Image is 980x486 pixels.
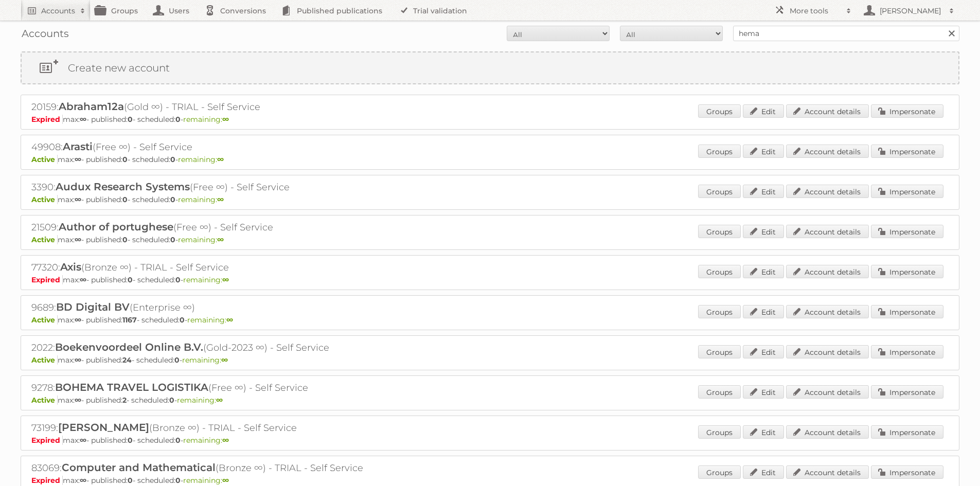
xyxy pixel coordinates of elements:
[128,275,133,284] strong: 0
[31,115,949,124] p: max: - published: - scheduled: -
[175,476,181,485] strong: 0
[56,301,130,313] span: BD Digital BV
[180,315,185,325] strong: 0
[743,265,784,278] a: Edit
[31,261,391,274] h2: 77320: (Bronze ∞) - TRIAL - Self Service
[31,315,949,325] p: max: - published: - scheduled: -
[41,6,75,16] h2: Accounts
[75,395,81,405] strong: ∞
[221,355,228,365] strong: ∞
[31,301,391,314] h2: 9689: (Enterprise ∞)
[75,195,81,204] strong: ∞
[174,355,180,365] strong: 0
[183,436,229,445] span: remaining:
[31,315,58,325] span: Active
[75,355,81,365] strong: ∞
[31,181,391,194] h2: 3390: (Free ∞) - Self Service
[222,476,229,485] strong: ∞
[177,395,223,405] span: remaining:
[222,275,229,284] strong: ∞
[122,235,128,244] strong: 0
[790,6,841,16] h2: More tools
[877,6,944,16] h2: [PERSON_NAME]
[178,235,224,244] span: remaining:
[59,221,173,233] span: Author of portughese
[31,235,949,244] p: max: - published: - scheduled: -
[871,345,943,358] a: Impersonate
[786,465,869,479] a: Account details
[55,341,203,353] span: Boekenvoordeel Online B.V.
[31,395,949,405] p: max: - published: - scheduled: -
[183,275,229,284] span: remaining:
[22,52,958,83] a: Create new account
[175,275,181,284] strong: 0
[871,185,943,198] a: Impersonate
[786,225,869,238] a: Account details
[31,421,391,435] h2: 73199: (Bronze ∞) - TRIAL - Self Service
[182,355,228,365] span: remaining:
[31,275,63,284] span: Expired
[183,476,229,485] span: remaining:
[786,185,869,198] a: Account details
[786,104,869,118] a: Account details
[698,425,741,439] a: Groups
[122,155,128,164] strong: 0
[222,115,229,124] strong: ∞
[170,155,175,164] strong: 0
[170,195,175,204] strong: 0
[63,140,93,153] span: Arasti
[31,275,949,284] p: max: - published: - scheduled: -
[786,345,869,358] a: Account details
[31,381,391,394] h2: 9278: (Free ∞) - Self Service
[217,235,224,244] strong: ∞
[786,145,869,158] a: Account details
[871,385,943,399] a: Impersonate
[80,275,86,284] strong: ∞
[31,461,391,475] h2: 83069: (Bronze ∞) - TRIAL - Self Service
[31,355,949,365] p: max: - published: - scheduled: -
[222,436,229,445] strong: ∞
[31,155,949,164] p: max: - published: - scheduled: -
[187,315,233,325] span: remaining:
[743,385,784,399] a: Edit
[122,195,128,204] strong: 0
[175,436,181,445] strong: 0
[698,385,741,399] a: Groups
[31,436,949,445] p: max: - published: - scheduled: -
[128,436,133,445] strong: 0
[31,235,58,244] span: Active
[743,345,784,358] a: Edit
[743,305,784,318] a: Edit
[60,261,81,273] span: Axis
[59,100,124,113] span: Abraham12a
[169,395,174,405] strong: 0
[698,145,741,158] a: Groups
[698,104,741,118] a: Groups
[128,115,133,124] strong: 0
[31,115,63,124] span: Expired
[871,265,943,278] a: Impersonate
[698,465,741,479] a: Groups
[743,145,784,158] a: Edit
[178,155,224,164] span: remaining:
[698,305,741,318] a: Groups
[62,461,216,474] span: Computer and Mathematical
[217,155,224,164] strong: ∞
[786,265,869,278] a: Account details
[80,436,86,445] strong: ∞
[31,476,949,485] p: max: - published: - scheduled: -
[31,355,58,365] span: Active
[31,395,58,405] span: Active
[871,225,943,238] a: Impersonate
[698,185,741,198] a: Groups
[698,345,741,358] a: Groups
[175,115,181,124] strong: 0
[871,425,943,439] a: Impersonate
[55,381,208,393] span: BOHEMA TRAVEL LOGISTIKA
[122,315,137,325] strong: 1167
[743,225,784,238] a: Edit
[178,195,224,204] span: remaining:
[698,225,741,238] a: Groups
[786,305,869,318] a: Account details
[31,221,391,234] h2: 21509: (Free ∞) - Self Service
